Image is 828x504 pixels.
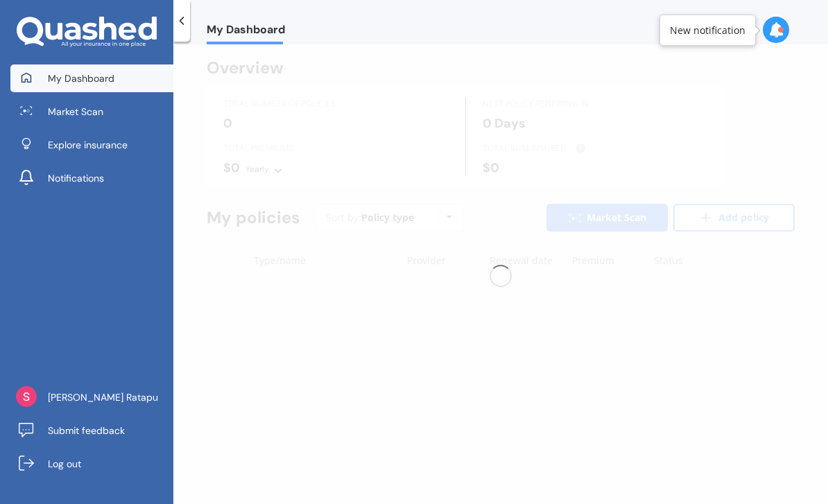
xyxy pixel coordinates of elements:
span: Explore insurance [48,138,128,152]
a: [PERSON_NAME] Ratapu [10,383,173,411]
span: My Dashboard [207,23,285,42]
span: My Dashboard [48,71,114,85]
a: Submit feedback [10,417,173,444]
span: Log out [48,457,81,471]
a: Log out [10,450,173,478]
a: My Dashboard [10,64,173,92]
a: Explore insurance [10,131,173,159]
div: New notification [670,24,745,37]
span: [PERSON_NAME] Ratapu [48,390,158,404]
span: Notifications [48,171,104,185]
a: Notifications [10,164,173,192]
span: Submit feedback [48,424,125,437]
a: Market Scan [10,98,173,125]
img: ACg8ocLCJOtG-MizAb41KCaAg7b_uZtXxjINf6iDPRI2bS8_3-DbSA=s96-c [16,386,37,407]
span: Market Scan [48,105,103,119]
